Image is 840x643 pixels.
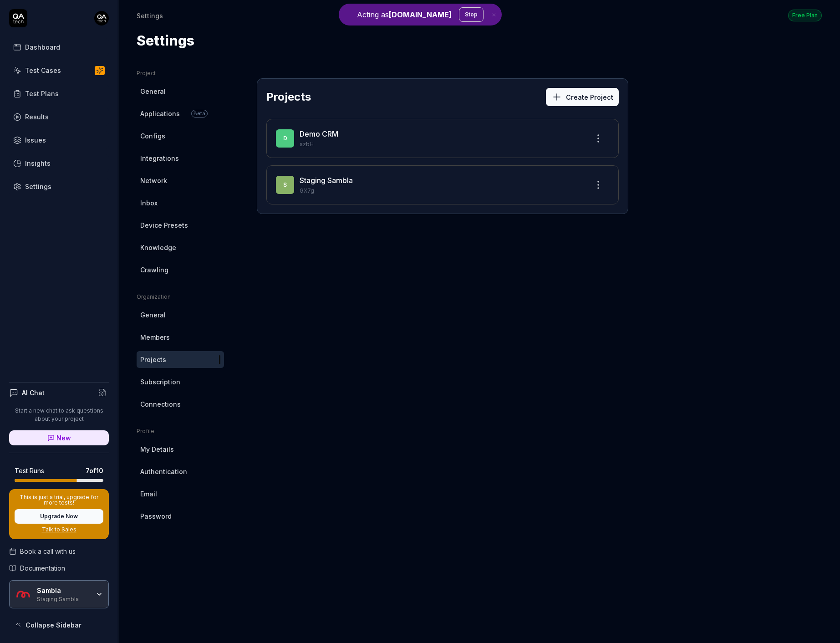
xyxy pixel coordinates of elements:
[788,9,822,21] button: Free Plan
[137,83,224,100] a: General
[137,441,224,458] a: My Details
[137,261,224,278] a: Crawling
[25,89,59,98] div: Test Plans
[9,563,109,573] a: Documentation
[9,131,109,149] a: Issues
[9,407,109,423] p: Start a new chat to ask questions about your project
[15,495,103,505] p: This is just a trial, upgrade for more tests!
[37,587,90,595] div: Sambla
[137,351,224,368] a: Projects
[15,509,103,524] button: Upgrade Now
[300,187,582,195] p: GX7g
[459,7,484,22] button: Stop
[15,586,31,602] img: Sambla Logo
[137,217,224,234] a: Device Presets
[137,329,224,346] a: Members
[140,310,166,320] span: General
[140,220,188,230] span: Device Presets
[276,176,294,194] span: S
[276,129,294,148] span: D
[137,463,224,480] a: Authentication
[137,150,224,167] a: Integrations
[137,11,163,20] div: Settings
[137,194,224,211] a: Inbox
[25,112,49,122] div: Results
[9,108,109,126] a: Results
[137,306,224,323] a: General
[300,176,353,185] a: Staging Sambla
[140,176,167,185] span: Network
[137,508,224,525] a: Password
[25,66,61,75] div: Test Cases
[15,467,44,475] h5: Test Runs
[137,172,224,189] a: Network
[140,444,174,454] span: My Details
[9,580,109,608] button: Sambla LogoSamblaStaging Sambla
[137,293,224,301] div: Organization
[140,489,157,499] span: Email
[137,31,194,51] h1: Settings
[140,511,172,521] span: Password
[137,373,224,390] a: Subscription
[140,467,187,476] span: Authentication
[137,128,224,144] a: Configs
[9,546,109,556] a: Book a call with us
[25,158,51,168] div: Insights
[137,485,224,502] a: Email
[86,466,103,475] span: 7 of 10
[140,109,180,118] span: Applications
[300,129,338,138] a: Demo CRM
[140,265,168,275] span: Crawling
[137,239,224,256] a: Knowledge
[9,61,109,79] a: Test Cases
[140,399,181,409] span: Connections
[37,595,90,602] div: Staging Sambla
[9,38,109,56] a: Dashboard
[266,89,311,105] h2: Projects
[9,85,109,102] a: Test Plans
[300,140,582,148] p: azbH
[140,87,166,96] span: General
[9,178,109,195] a: Settings
[140,355,166,364] span: Projects
[25,620,81,630] span: Collapse Sidebar
[137,427,224,435] div: Profile
[9,430,109,445] a: New
[9,154,109,172] a: Insights
[22,388,45,398] h4: AI Chat
[137,105,224,122] a: ApplicationsBeta
[140,131,165,141] span: Configs
[15,526,103,534] a: Talk to Sales
[20,563,65,573] span: Documentation
[140,153,179,163] span: Integrations
[140,243,176,252] span: Knowledge
[137,396,224,413] a: Connections
[25,182,51,191] div: Settings
[140,377,180,387] span: Subscription
[9,616,109,634] button: Collapse Sidebar
[94,11,109,26] img: 7ccf6c19-61ad-4a6c-8811-018b02a1b829.jpg
[546,88,619,106] button: Create Project
[56,433,71,443] span: New
[25,42,60,52] div: Dashboard
[25,135,46,145] div: Issues
[140,332,170,342] span: Members
[140,198,158,208] span: Inbox
[137,69,224,77] div: Project
[191,110,208,117] span: Beta
[20,546,76,556] span: Book a call with us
